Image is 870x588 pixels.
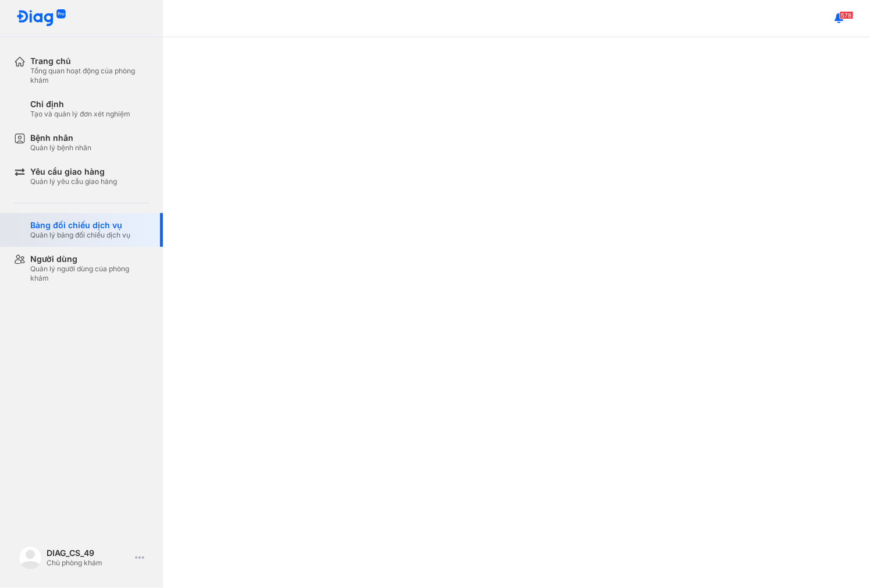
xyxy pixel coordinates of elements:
[47,548,130,558] div: DIAG_CS_49
[30,167,117,177] div: Yêu cầu giao hàng
[16,9,66,27] img: logo
[30,143,91,153] div: Quản lý bệnh nhân
[30,264,149,283] div: Quản lý người dùng của phòng khám
[30,133,91,143] div: Bệnh nhân
[30,231,130,240] div: Quản lý bảng đối chiếu dịch vụ
[30,99,130,109] div: Chỉ định
[30,254,149,264] div: Người dùng
[19,546,42,569] img: logo
[30,56,149,66] div: Trang chủ
[840,11,854,19] span: 578
[30,220,130,231] div: Bảng đối chiếu dịch vụ
[47,558,130,568] div: Chủ phòng khám
[30,177,117,186] div: Quản lý yêu cầu giao hàng
[30,66,149,85] div: Tổng quan hoạt động của phòng khám
[30,109,130,119] div: Tạo và quản lý đơn xét nghiệm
